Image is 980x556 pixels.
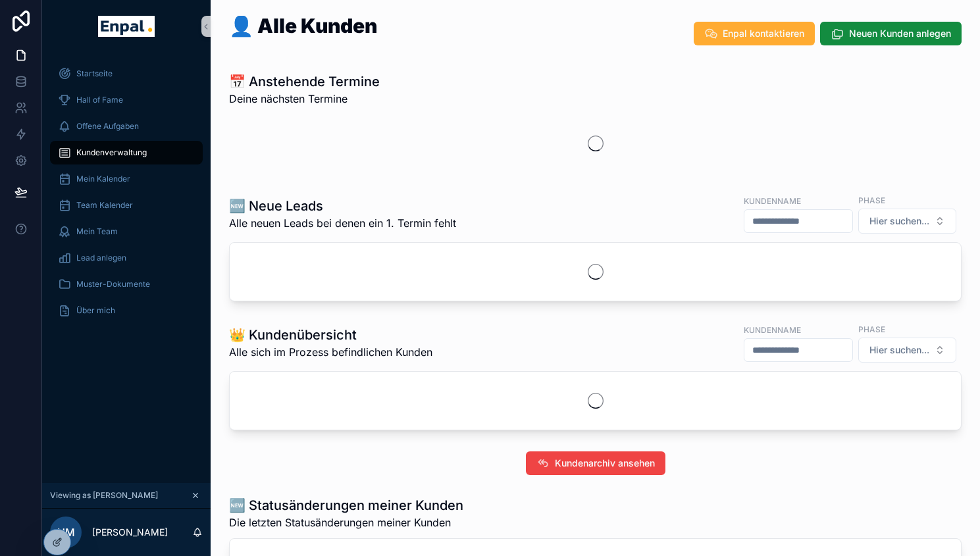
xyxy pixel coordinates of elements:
[229,496,463,515] h1: 🆕 Statusänderungen meiner Kunden
[229,16,377,36] h1: 👤 Alle Kunden
[694,22,815,45] button: Enpal kontaktieren
[76,147,147,158] span: Kundenverwaltung
[50,193,203,217] a: Team Kalender
[50,272,203,296] a: Muster-Dokumente
[229,515,463,530] span: Die letzten Statusänderungen meiner Kunden
[50,490,158,501] span: Viewing as [PERSON_NAME]
[858,194,885,206] label: Phase
[229,197,456,215] h1: 🆕 Neue Leads
[744,324,801,336] label: Kundenname
[229,72,380,91] h1: 📅 Anstehende Termine
[229,326,432,344] h1: 👑 Kundenübersicht
[526,451,665,475] button: Kundenarchiv ansehen
[849,27,951,40] span: Neuen Kunden anlegen
[858,323,885,335] label: Phase
[555,457,655,470] span: Kundenarchiv ansehen
[723,27,804,40] span: Enpal kontaktieren
[76,226,118,237] span: Mein Team
[229,344,432,360] span: Alle sich im Prozess befindlichen Kunden
[50,141,203,164] a: Kundenverwaltung
[820,22,962,45] button: Neuen Kunden anlegen
[229,215,456,231] span: Alle neuen Leads bei denen ein 1. Termin fehlt
[76,200,133,211] span: Team Kalender
[76,279,150,290] span: Muster-Dokumente
[42,53,211,340] div: scrollable content
[76,95,123,105] span: Hall of Fame
[869,343,929,357] span: Hier suchen...
[76,121,139,132] span: Offene Aufgaben
[76,305,115,316] span: Über mich
[50,167,203,191] a: Mein Kalender
[76,68,113,79] span: Startseite
[92,526,168,539] p: [PERSON_NAME]
[50,114,203,138] a: Offene Aufgaben
[229,91,380,107] span: Deine nächsten Termine
[57,524,75,540] span: HM
[50,62,203,86] a: Startseite
[858,338,956,363] button: Select Button
[50,220,203,243] a: Mein Team
[98,16,154,37] img: App logo
[76,174,130,184] span: Mein Kalender
[858,209,956,234] button: Select Button
[76,253,126,263] span: Lead anlegen
[869,215,929,228] span: Hier suchen...
[50,246,203,270] a: Lead anlegen
[50,299,203,322] a: Über mich
[50,88,203,112] a: Hall of Fame
[744,195,801,207] label: Kundenname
